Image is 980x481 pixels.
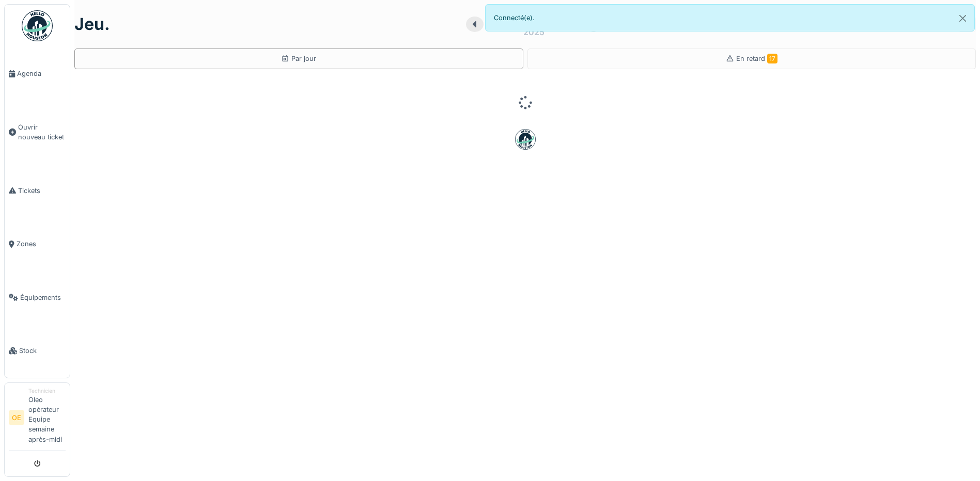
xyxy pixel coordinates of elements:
img: Badge_color-CXgf-gQk.svg [22,10,53,41]
span: En retard [736,55,777,62]
a: OE TechnicienOleo opérateur Equipe semaine après-midi [9,387,66,451]
a: Agenda [5,47,70,101]
span: Tickets [18,186,66,196]
a: Ouvrir nouveau ticket [5,101,70,164]
span: Agenda [17,69,66,78]
button: Close [951,5,974,32]
li: Oleo opérateur Equipe semaine après-midi [28,387,66,448]
h1: jeu. [74,14,110,34]
span: Zones [17,239,66,249]
div: Par jour [281,54,316,63]
li: OE [9,410,24,425]
a: Tickets [5,164,70,217]
div: Technicien [28,387,66,395]
a: Zones [5,217,70,271]
span: Stock [19,346,66,356]
div: 2025 [523,26,545,38]
img: badge-BVDL4wpA.svg [515,129,536,150]
span: 17 [767,54,777,63]
span: Équipements [20,293,66,302]
span: Ouvrir nouveau ticket [18,122,66,142]
a: Équipements [5,270,70,324]
a: Stock [5,324,70,378]
div: Connecté(e). [485,4,975,31]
